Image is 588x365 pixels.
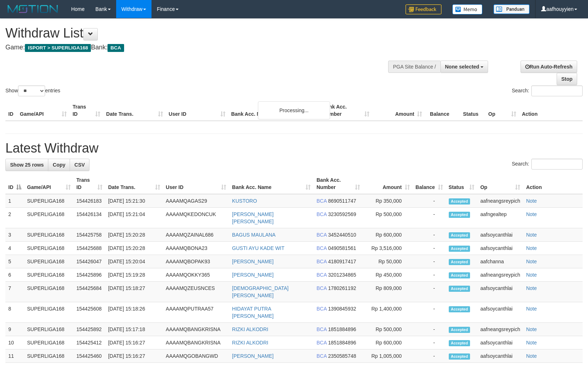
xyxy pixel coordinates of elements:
[5,268,24,282] td: 6
[163,194,229,208] td: AAAAMQAGAS29
[328,340,356,346] span: Copy 1851884896 to clipboard
[526,198,537,204] a: Note
[10,162,44,168] span: Show 25 rows
[74,349,105,363] td: 154425460
[316,232,326,238] span: BCA
[24,255,74,268] td: SUPERLIGA168
[74,173,105,194] th: Trans ID: activate to sort column ascending
[105,323,163,336] td: [DATE] 15:17:18
[163,173,229,194] th: User ID: activate to sort column ascending
[413,194,446,208] td: -
[413,268,446,282] td: -
[5,173,24,194] th: ID: activate to sort column descending
[452,4,483,14] img: Button%20Memo.svg
[232,353,273,359] a: [PERSON_NAME]
[74,208,105,228] td: 154426134
[5,336,24,349] td: 10
[477,242,523,255] td: aafsoycanthlai
[5,323,24,336] td: 9
[24,282,74,302] td: SUPERLIGA168
[232,245,284,251] a: GUSTI AYU KADE WIT
[316,272,326,278] span: BCA
[163,208,229,228] td: AAAAMQKEDONCUK
[163,242,229,255] td: AAAAMQBONA23
[105,242,163,255] td: [DATE] 15:20:28
[413,173,446,194] th: Balance: activate to sort column ascending
[526,353,537,359] a: Note
[445,64,479,70] span: None selected
[372,100,425,121] th: Amount
[24,173,74,194] th: Game/API: activate to sort column ascending
[316,211,326,217] span: BCA
[363,323,413,336] td: Rp 500,000
[316,326,326,332] span: BCA
[526,306,537,312] a: Note
[449,340,470,346] span: Accepted
[24,268,74,282] td: SUPERLIGA168
[163,349,229,363] td: AAAAMQGOBANGWD
[103,100,166,121] th: Date Trans.
[363,336,413,349] td: Rp 600,000
[328,232,356,238] span: Copy 3452440510 to clipboard
[163,302,229,323] td: AAAAMQPUTRAA57
[5,208,24,228] td: 2
[258,101,330,119] div: Processing...
[163,255,229,268] td: AAAAMQBOPAK93
[363,255,413,268] td: Rp 50,000
[18,85,45,96] select: Showentries
[449,306,470,312] span: Accepted
[449,272,470,278] span: Accepted
[477,282,523,302] td: aafsoycanthlai
[477,302,523,323] td: aafsoycanthlai
[328,285,356,291] span: Copy 1780261192 to clipboard
[232,232,276,238] a: BAGUS MAULANA
[105,255,163,268] td: [DATE] 15:20:04
[523,173,583,194] th: Action
[5,26,385,40] h1: Withdraw List
[74,282,105,302] td: 154425684
[316,259,326,264] span: BCA
[232,306,273,319] a: HIDAYAT PUTRA [PERSON_NAME]
[413,282,446,302] td: -
[526,272,537,278] a: Note
[526,245,537,251] a: Note
[477,323,523,336] td: aafneangsreypich
[232,272,273,278] a: [PERSON_NAME]
[5,302,24,323] td: 8
[328,306,356,312] span: Copy 1390845932 to clipboard
[557,73,577,85] a: Stop
[70,159,89,171] a: CSV
[163,228,229,242] td: AAAAMQZAINAL686
[5,228,24,242] td: 3
[477,208,523,228] td: aafngealtep
[228,100,320,121] th: Bank Acc. Name
[328,198,356,204] span: Copy 8690511747 to clipboard
[449,259,470,265] span: Accepted
[328,326,356,332] span: Copy 1851884896 to clipboard
[70,100,103,121] th: Trans ID
[232,285,289,298] a: [DEMOGRAPHIC_DATA][PERSON_NAME]
[449,212,470,218] span: Accepted
[512,85,583,96] label: Search:
[5,44,385,51] h4: Game: Bank:
[163,282,229,302] td: AAAAMQZEUSNCES
[328,259,356,264] span: Copy 4180917417 to clipboard
[5,100,17,121] th: ID
[413,228,446,242] td: -
[74,228,105,242] td: 154425758
[526,285,537,291] a: Note
[363,173,413,194] th: Amount: activate to sort column ascending
[526,211,537,217] a: Note
[363,228,413,242] td: Rp 600,000
[107,44,124,52] span: BCA
[449,198,470,205] span: Accepted
[316,353,326,359] span: BCA
[24,323,74,336] td: SUPERLIGA168
[232,198,257,204] a: KUSTORO
[24,194,74,208] td: SUPERLIGA168
[5,242,24,255] td: 4
[413,336,446,349] td: -
[163,323,229,336] td: AAAAMQBANGKRISNA
[74,336,105,349] td: 154425412
[363,302,413,323] td: Rp 1,400,000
